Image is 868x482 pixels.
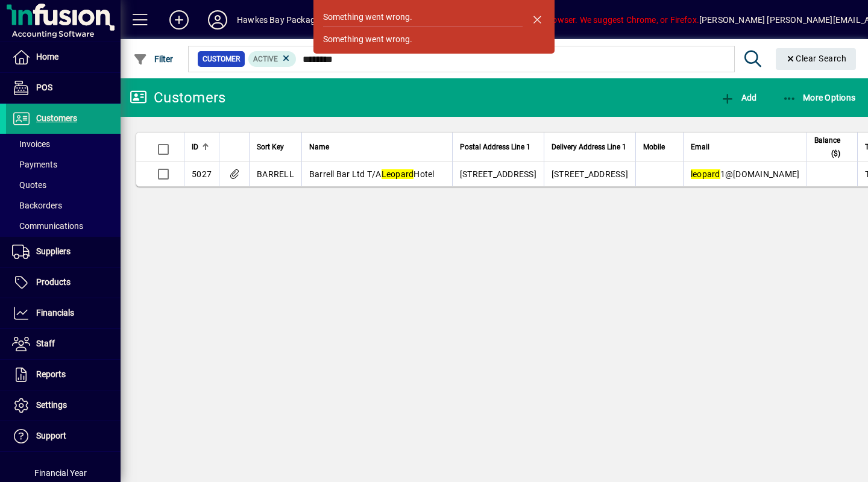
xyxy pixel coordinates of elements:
span: Sort Key [257,140,284,154]
div: Hawkes Bay Packaging and Cleaning Solutions [237,10,417,30]
span: Quotes [12,180,46,190]
span: Payments [12,160,57,169]
span: Home [36,52,58,61]
em: Leopard [382,169,414,179]
span: Balance ($) [814,134,840,160]
span: Customer [203,53,240,65]
span: Support [36,431,66,440]
span: POS [36,83,52,92]
span: Active [253,55,278,63]
span: 1@[DOMAIN_NAME] [691,169,800,179]
div: Mobile [643,140,676,154]
span: Email [691,140,709,154]
span: Suppliers [36,246,71,256]
span: 5027 [192,169,212,179]
span: BARRELL [257,169,294,179]
span: You are using an unsupported browser. We suggest Chrome, or Firefox. [417,15,699,25]
span: [STREET_ADDRESS] [552,169,628,179]
a: Communications [6,216,121,236]
a: Suppliers [6,237,121,267]
span: Barrell Bar Ltd T/A Hotel [309,169,435,179]
a: Products [6,268,121,298]
em: leopard [691,169,720,179]
span: [STREET_ADDRESS] [460,169,536,179]
span: Customers [36,113,77,123]
button: Filter [130,48,177,70]
div: ID [192,140,212,154]
span: Invoices [12,139,50,149]
button: Add [160,9,198,31]
span: Staff [36,339,55,348]
span: Clear Search [785,54,847,63]
a: POS [6,73,121,103]
span: Settings [36,400,67,410]
a: Invoices [6,134,121,154]
div: Email [691,140,800,154]
button: More Options [779,87,859,108]
a: Settings [6,390,121,421]
button: Add [717,87,759,108]
a: Financials [6,298,121,328]
button: Clear [776,48,857,70]
span: Backorders [12,201,62,210]
a: Quotes [6,175,121,195]
a: Backorders [6,195,121,216]
div: Customers [130,88,225,107]
span: More Options [782,93,856,102]
span: ID [192,140,198,154]
span: Communications [12,221,83,231]
span: Delivery Address Line 1 [552,140,626,154]
a: Staff [6,329,121,359]
a: Payments [6,154,121,175]
span: Financials [36,308,74,318]
span: Add [720,93,756,102]
a: Support [6,421,121,451]
button: Profile [198,9,237,31]
div: Name [309,140,445,154]
mat-chip: Activation Status: Active [248,51,297,67]
span: Products [36,277,71,287]
span: Postal Address Line 1 [460,140,530,154]
div: Balance ($) [814,134,851,160]
span: Mobile [643,140,665,154]
span: Filter [133,54,174,64]
span: Financial Year [34,468,87,478]
a: Reports [6,360,121,390]
span: Reports [36,369,66,379]
a: Home [6,42,121,72]
span: Name [309,140,329,154]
